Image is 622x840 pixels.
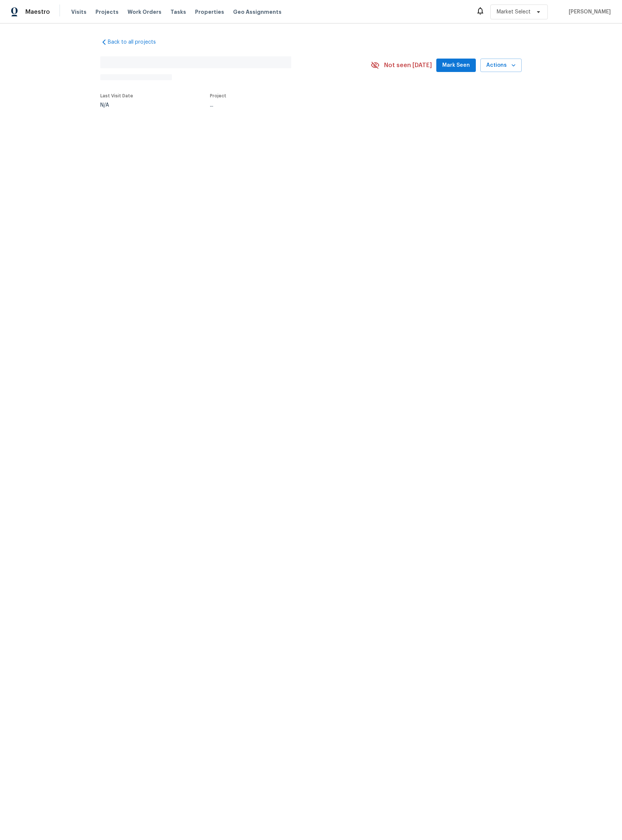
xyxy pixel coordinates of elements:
[95,8,119,16] span: Projects
[233,8,282,16] span: Geo Assignments
[497,8,531,16] span: Market Select
[384,62,432,69] span: Not seen [DATE]
[436,59,476,72] button: Mark Seen
[25,8,50,16] span: Maestro
[195,8,224,16] span: Properties
[100,103,133,108] div: N/A
[170,9,186,15] span: Tasks
[210,103,353,108] div: ...
[71,8,87,16] span: Visits
[100,38,172,46] a: Back to all projects
[486,61,516,70] span: Actions
[566,8,611,16] span: [PERSON_NAME]
[100,94,133,98] span: Last Visit Date
[480,59,522,72] button: Actions
[442,61,470,70] span: Mark Seen
[210,94,226,98] span: Project
[128,8,161,16] span: Work Orders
